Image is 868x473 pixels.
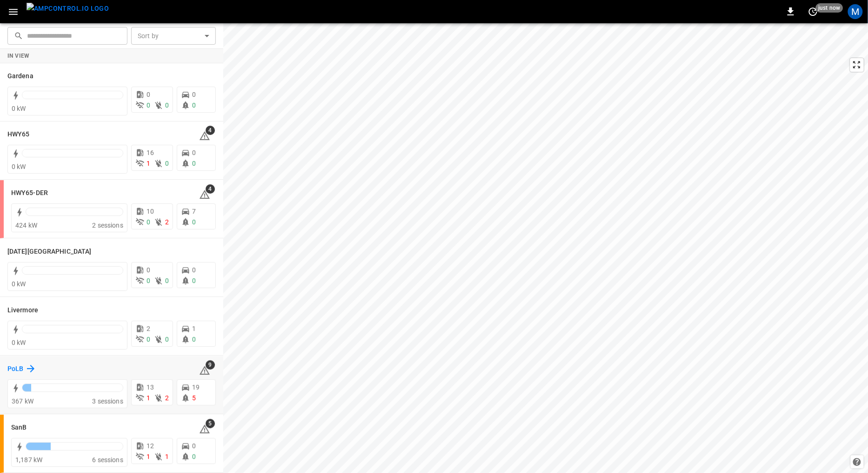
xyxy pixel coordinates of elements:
[92,398,123,405] span: 3 sessions
[848,4,863,19] div: profile-icon
[165,453,169,460] span: 1
[147,101,150,109] span: 0
[192,394,196,402] span: 5
[7,364,23,374] h6: PoLB
[206,126,215,135] span: 4
[147,325,150,332] span: 2
[165,336,169,343] span: 0
[816,3,843,13] span: just now
[12,339,26,346] span: 0 kW
[147,266,150,274] span: 0
[7,71,33,81] h6: Gardena
[165,277,169,284] span: 0
[15,456,42,464] span: 1,187 kW
[206,184,215,194] span: 4
[165,160,169,167] span: 0
[147,218,150,226] span: 0
[12,163,26,170] span: 0 kW
[147,394,150,402] span: 1
[147,208,154,215] span: 10
[192,336,196,343] span: 0
[192,218,196,226] span: 0
[192,266,196,274] span: 0
[192,208,196,215] span: 7
[92,456,123,464] span: 6 sessions
[165,394,169,402] span: 2
[206,419,215,428] span: 5
[192,160,196,167] span: 0
[147,442,154,450] span: 12
[192,453,196,460] span: 0
[165,101,169,109] span: 0
[7,129,30,140] h6: HWY65
[192,442,196,450] span: 0
[165,218,169,226] span: 2
[806,4,821,19] button: set refresh interval
[15,222,37,229] span: 424 kW
[7,247,91,257] h6: Karma Center
[147,91,150,98] span: 0
[192,149,196,156] span: 0
[147,149,154,156] span: 16
[12,280,26,288] span: 0 kW
[147,384,154,391] span: 13
[192,325,196,332] span: 1
[92,222,123,229] span: 2 sessions
[192,91,196,98] span: 0
[192,277,196,284] span: 0
[7,53,30,59] strong: In View
[12,398,33,405] span: 367 kW
[7,305,38,316] h6: Livermore
[147,160,150,167] span: 1
[206,360,215,370] span: 9
[147,336,150,343] span: 0
[192,101,196,109] span: 0
[27,3,109,14] img: ampcontrol.io logo
[192,384,200,391] span: 19
[11,188,48,198] h6: HWY65-DER
[147,453,150,460] span: 1
[147,277,150,284] span: 0
[11,423,27,433] h6: SanB
[12,105,26,112] span: 0 kW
